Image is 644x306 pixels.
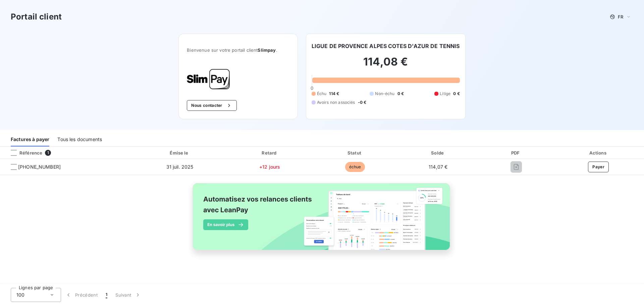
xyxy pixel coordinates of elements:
[588,162,609,172] button: Payer
[453,91,460,97] span: 0 €
[187,100,236,111] button: Nous contacter
[554,149,643,156] div: Actions
[397,91,404,97] span: 0 €
[258,47,276,53] span: Slimpay
[5,150,42,156] div: Référence
[329,91,339,97] span: 114 €
[187,47,289,53] span: Bienvenue sur votre portail client .
[314,149,396,156] div: Statut
[61,288,102,302] button: Précédent
[111,288,145,302] button: Suivant
[317,99,355,105] span: Avoirs non associés
[166,164,194,170] span: 31 juil. 2025
[312,42,460,50] h6: LIGUE DE PROVENCE ALPES COTES D'AZUR DE TENNIS
[106,292,107,298] span: 1
[228,149,312,156] div: Retard
[259,164,280,170] span: +12 jours
[11,132,49,146] div: Factures à payer
[345,162,365,172] span: échue
[312,55,460,75] h2: 114,08 €
[618,14,623,19] span: FR
[429,164,447,170] span: 114,07 €
[45,150,51,156] span: 1
[187,69,230,89] img: Company logo
[358,99,367,105] span: -0 €
[440,91,450,97] span: Litige
[186,179,458,262] img: banner
[16,292,24,298] span: 100
[311,85,313,91] span: 0
[398,149,478,156] div: Solde
[18,164,61,170] span: [PHONE_NUMBER]
[317,91,327,97] span: Échu
[11,11,62,23] h3: Portail client
[57,132,102,146] div: Tous les documents
[481,149,552,156] div: PDF
[375,91,394,97] span: Non-échu
[102,288,111,302] button: 1
[134,149,225,156] div: Émise le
